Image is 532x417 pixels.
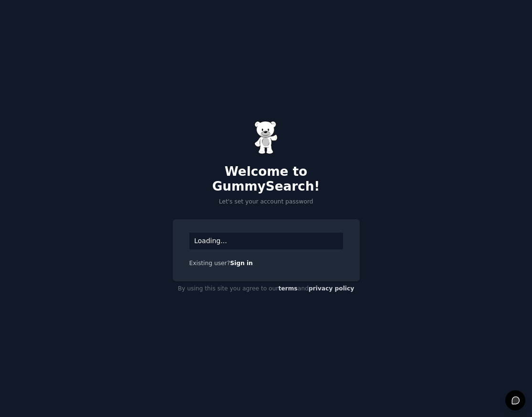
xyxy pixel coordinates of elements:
a: Sign in [230,260,253,267]
a: terms [278,285,297,292]
h2: Welcome to GummySearch! [173,164,360,194]
img: Gummy Bear [254,121,278,154]
div: By using this site you agree to our and [173,281,360,297]
p: Let's set your account password [173,198,360,206]
span: Existing user? [189,260,230,267]
div: Loading... [189,233,343,249]
a: privacy policy [309,285,355,292]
